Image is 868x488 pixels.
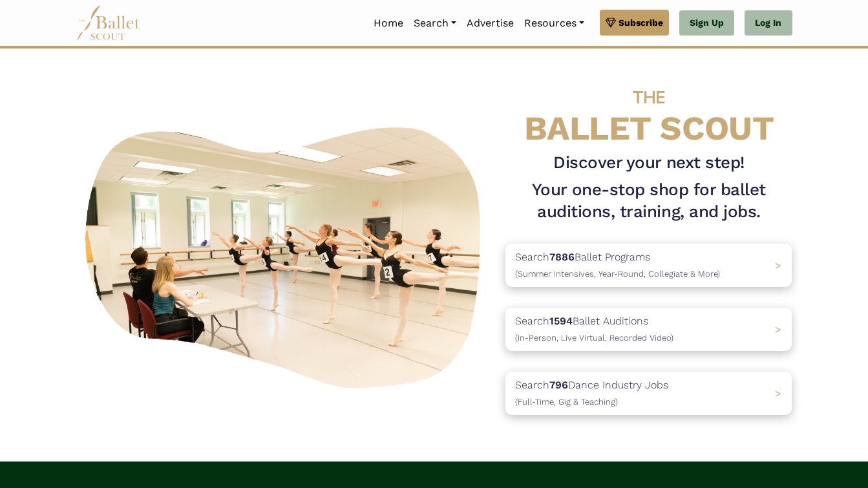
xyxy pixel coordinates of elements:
a: Resources [519,10,589,37]
span: > [775,323,781,335]
b: 7886 [549,251,575,263]
a: Home [368,10,408,37]
img: A group of ballerinas talking to each other in a ballet studio [76,115,496,395]
h4: BALLET SCOUT [505,74,792,147]
a: Subscribe [600,10,669,36]
a: Search7886Ballet Programs(Summer Intensives, Year-Round, Collegiate & More)> [505,244,792,287]
a: Sign Up [679,10,734,36]
img: gem.svg [606,16,616,30]
span: > [775,259,781,271]
a: Search1594Ballet Auditions(In-Person, Live Virtual, Recorded Video) > [505,308,792,351]
p: Search Ballet Auditions [515,313,673,346]
span: Subscribe [619,16,663,30]
span: (Summer Intensives, Year-Round, Collegiate & More) [515,269,720,279]
span: THE [633,87,665,108]
p: Search Dance Industry Jobs [515,377,668,410]
a: Search796Dance Industry Jobs(Full-Time, Gig & Teaching) > [505,372,792,415]
a: Search [408,10,461,37]
span: (In-Person, Live Virtual, Recorded Video) [515,333,673,343]
p: Search Ballet Programs [515,249,720,282]
span: (Full-Time, Gig & Teaching) [515,397,618,407]
span: > [775,387,781,399]
h1: Your one-stop shop for ballet auditions, training, and jobs. [505,179,792,223]
b: 796 [549,379,568,391]
a: Advertise [461,10,519,37]
b: 1594 [549,315,573,327]
a: Log In [745,10,792,36]
h3: Discover your next step! [505,152,792,174]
